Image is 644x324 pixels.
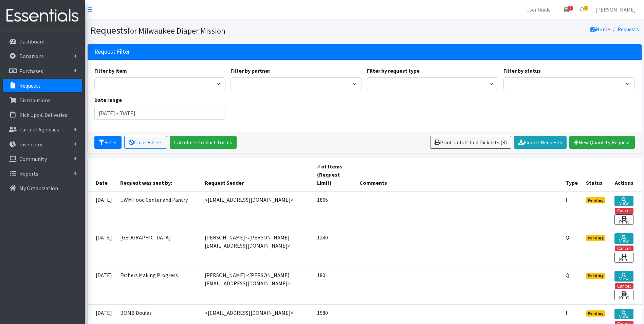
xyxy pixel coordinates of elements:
[3,181,82,195] a: My Organization
[127,26,225,36] small: for Milwaukee Diaper Mission
[19,156,47,162] p: Community
[3,79,82,92] a: Requests
[586,235,605,241] span: Pending
[514,136,567,149] a: Export Requests
[231,67,270,75] label: Filter by partner
[201,191,313,229] td: <[EMAIL_ADDRESS][DOMAIN_NAME]>
[3,108,82,122] a: Pick Ups & Deliveries
[3,123,82,136] a: Partner Agencies
[94,48,130,55] h3: Request Filter
[3,167,82,180] a: Reports
[614,214,633,225] a: Print
[201,229,313,267] td: [PERSON_NAME] <[PERSON_NAME][EMAIL_ADDRESS][DOMAIN_NAME]>
[614,290,633,300] a: Print
[618,26,639,33] a: Requests
[3,152,82,166] a: Community
[614,252,633,263] a: Print
[566,234,569,241] abbr: Quantity
[19,97,50,104] p: Distributions
[615,246,633,251] button: Cancel
[94,67,127,75] label: Filter by item
[3,49,82,63] a: Donations
[521,3,556,16] a: User Guide
[586,273,605,279] span: Pending
[3,35,82,48] a: Dashboard
[614,309,633,319] a: View
[170,136,237,149] a: Calculate Product Totals
[568,6,573,11] span: 7
[574,3,590,16] a: 8
[313,267,355,304] td: 180
[19,141,42,148] p: Inventory
[313,229,355,267] td: 1240
[584,6,588,11] span: 8
[116,158,201,191] th: Request was sent by:
[116,267,201,304] td: Fathers Making Progress
[614,271,633,282] a: View
[566,309,567,316] abbr: Individual
[614,233,633,244] a: View
[566,196,567,203] abbr: Individual
[430,136,511,149] a: Print Unfulfilled Picklists (8)
[615,208,633,214] button: Cancel
[586,310,605,317] span: Pending
[313,191,355,229] td: 1865
[19,111,67,118] p: Pick Ups & Deliveries
[19,126,59,133] p: Partner Agencies
[88,158,116,191] th: Date
[3,93,82,107] a: Distributions
[19,38,44,45] p: Dashboard
[562,158,582,191] th: Type
[590,3,641,16] a: [PERSON_NAME]
[355,158,562,191] th: Comments
[201,267,313,304] td: [PERSON_NAME] <[PERSON_NAME][EMAIL_ADDRESS][DOMAIN_NAME]>
[19,53,44,59] p: Donations
[19,170,38,177] p: Reports
[116,229,201,267] td: [GEOGRAPHIC_DATA]
[88,191,116,229] td: [DATE]
[94,136,122,149] button: Filter
[582,158,610,191] th: Status
[614,196,633,206] a: View
[201,158,313,191] th: Request Sender
[559,3,574,16] a: 7
[313,158,355,191] th: # of Items (Request Limit)
[3,64,82,78] a: Purchases
[90,24,362,36] h1: Requests
[3,138,82,151] a: Inventory
[367,67,420,75] label: Filter by request type
[610,158,642,191] th: Actions
[590,26,610,33] a: Home
[88,267,116,304] td: [DATE]
[19,185,58,192] p: My Organization
[116,191,201,229] td: UWM Food Center and Pantry
[88,229,116,267] td: [DATE]
[19,82,41,89] p: Requests
[94,96,122,104] label: Date range
[569,136,635,149] a: New Quantity Request
[503,67,541,75] label: Filter by status
[19,68,43,74] p: Purchases
[94,107,226,120] input: January 1, 2011 - December 31, 2011
[124,136,167,149] a: Clear Filters
[566,272,569,278] abbr: Quantity
[586,197,605,203] span: Pending
[615,283,633,289] button: Cancel
[3,4,82,27] img: HumanEssentials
